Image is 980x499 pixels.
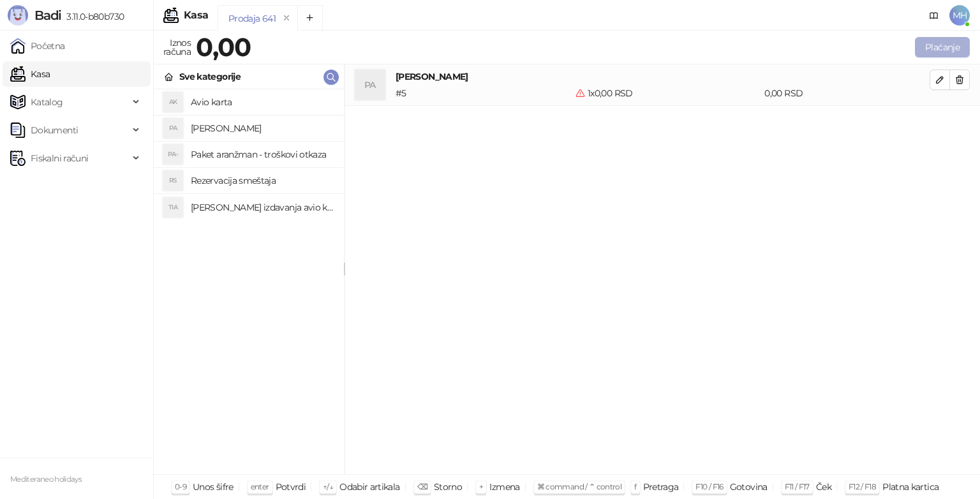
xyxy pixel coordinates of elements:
div: 1 x 0,00 RSD [573,86,762,100]
div: grid [154,89,344,474]
div: Prodaja 641 [228,11,276,26]
span: F12 / F18 [849,482,876,491]
a: Početna [10,33,65,59]
button: Add tab [297,5,323,31]
div: Potvrdi [276,479,306,495]
div: Kasa [184,10,208,20]
strong: 0,00 [196,31,251,63]
div: Gotovina [730,479,768,495]
h4: [PERSON_NAME] [191,118,334,138]
div: Unos šifre [193,479,234,495]
span: ↑/↓ [323,482,333,491]
div: Storno [434,479,462,495]
button: remove [278,13,295,24]
span: f [634,482,636,491]
div: Platna kartica [882,479,939,495]
div: PA [163,118,183,138]
div: 0,00 RSD [762,86,932,100]
span: Badi [34,8,61,23]
a: Dokumentacija [924,5,944,26]
small: Mediteraneo holidays [10,475,82,484]
div: RS [163,170,183,191]
h4: Paket aranžman - troškovi otkaza [191,144,334,165]
span: Fiskalni računi [31,145,88,171]
div: Izmena [489,479,519,495]
span: ⌫ [417,482,427,491]
div: # 5 [393,86,573,100]
span: Dokumenti [31,117,78,143]
h4: [PERSON_NAME] izdavanja avio karta [191,197,334,218]
h4: Avio karta [191,92,334,112]
span: 3.11.0-b80b730 [61,11,124,22]
div: Odabir artikala [339,479,399,495]
span: 0-9 [175,482,186,491]
span: F11 / F17 [785,482,810,491]
div: Ček [816,479,831,495]
span: ⌘ command / ⌃ control [537,482,622,491]
div: PA [355,70,385,100]
span: enter [251,482,269,491]
div: TIA [163,197,183,218]
h4: Rezervacija smeštaja [191,170,334,191]
span: F10 / F16 [695,482,723,491]
h4: [PERSON_NAME] [396,70,930,84]
span: MH [949,5,970,26]
div: Sve kategorije [179,70,241,84]
button: Plaćanje [915,37,970,57]
span: Katalog [31,89,63,115]
div: Iznos računa [161,34,193,60]
div: Pretraga [643,479,679,495]
a: Kasa [10,61,50,87]
div: PA- [163,144,183,165]
div: AK [163,92,183,112]
img: Logo [8,5,28,26]
span: + [479,482,483,491]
